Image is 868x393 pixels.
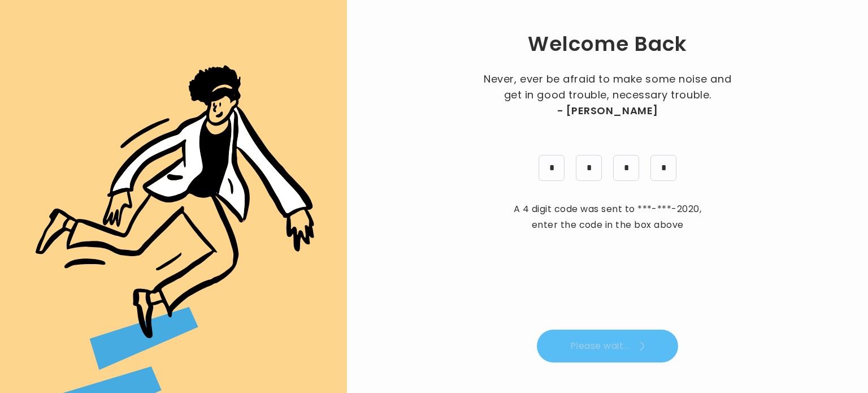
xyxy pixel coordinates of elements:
input: pin [613,155,639,181]
p: Never, ever be afraid to make some noise and get in good trouble, necessary trouble. [480,71,735,119]
span: - [PERSON_NAME] [557,103,658,119]
p: A 4 digit code was sent to , enter the code in the box above [509,201,706,233]
button: Please wait... [537,330,678,362]
h1: Welcome Back [528,31,688,58]
input: pin [539,155,565,181]
input: pin [576,155,602,181]
input: pin [650,155,676,181]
